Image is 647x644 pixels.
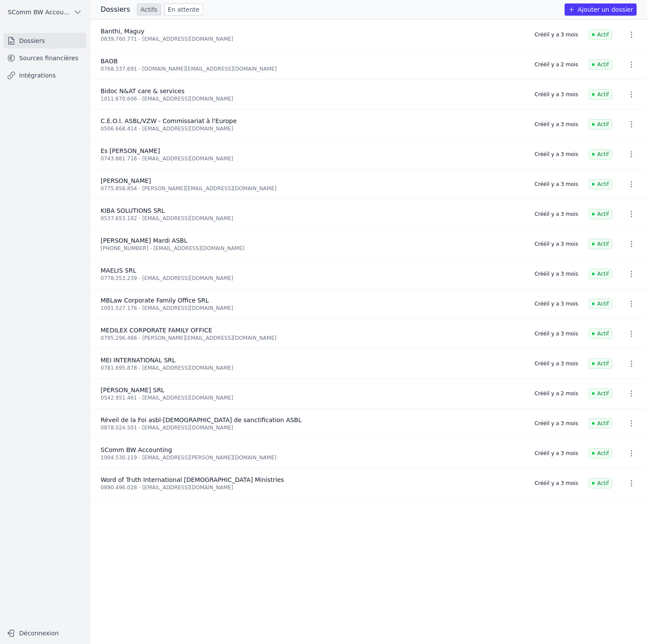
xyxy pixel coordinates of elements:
[588,209,612,219] span: Actif
[588,179,612,189] span: Actif
[101,357,176,364] span: MEI INTERNATIONAL SRL
[101,117,237,124] span: C.E.O.I. ASBL/VZW - Commissariat à l'Europe
[101,267,136,274] span: MAELIS SRL
[101,476,284,483] span: Word of Truth International [DEMOGRAPHIC_DATA] Ministries
[535,91,578,98] div: Créé il y a 3 mois
[101,147,160,154] span: Es [PERSON_NAME]
[588,269,612,279] span: Actif
[101,335,524,342] div: 0795.296.466 - [PERSON_NAME][EMAIL_ADDRESS][DOMAIN_NAME]
[535,211,578,218] div: Créé il y a 3 mois
[535,61,578,68] div: Créé il y a 2 mois
[588,418,612,429] span: Actif
[535,360,578,367] div: Créé il y a 3 mois
[101,454,524,461] div: 1004.530.119 - [EMAIL_ADDRESS][PERSON_NAME][DOMAIN_NAME]
[8,8,70,16] span: SComm BW Accounting
[3,33,86,49] a: Dossiers
[535,31,578,38] div: Créé il y a 3 mois
[588,358,612,369] span: Actif
[588,119,612,130] span: Actif
[588,448,612,459] span: Actif
[588,149,612,159] span: Actif
[588,89,612,100] span: Actif
[535,390,578,397] div: Créé il y a 2 mois
[535,330,578,337] div: Créé il y a 3 mois
[101,125,524,132] div: 0506.668.414 - [EMAIL_ADDRESS][DOMAIN_NAME]
[101,416,302,423] span: Réveil de la Foi asbl-[DEMOGRAPHIC_DATA] de sanctification ASBL
[101,4,130,15] h3: Dossiers
[535,151,578,158] div: Créé il y a 3 mois
[588,478,612,488] span: Actif
[101,446,172,453] span: SComm BW Accounting
[101,394,524,401] div: 0542.951.461 - [EMAIL_ADDRESS][DOMAIN_NAME]
[588,29,612,40] span: Actif
[101,88,185,94] span: Bidoc N&AT care & services
[588,329,612,339] span: Actif
[101,484,524,491] div: 0890.496.028 - [EMAIL_ADDRESS][DOMAIN_NAME]
[535,121,578,128] div: Créé il y a 3 mois
[101,245,524,252] div: [PHONE_NUMBER] - [EMAIL_ADDRESS][DOMAIN_NAME]
[101,327,212,334] span: MEDILEX CORPORATE FAMILY OFFICE
[535,241,578,247] div: Créé il y a 3 mois
[535,300,578,307] div: Créé il y a 3 mois
[101,305,524,312] div: 1001.527.176 - [EMAIL_ADDRESS][DOMAIN_NAME]
[101,364,524,371] div: 0781.695.878 - [EMAIL_ADDRESS][DOMAIN_NAME]
[101,275,524,282] div: 0778.353.239 - [EMAIL_ADDRESS][DOMAIN_NAME]
[3,5,86,19] button: SComm BW Accounting
[101,155,524,162] div: 0743.881.716 - [EMAIL_ADDRESS][DOMAIN_NAME]
[588,59,612,70] span: Actif
[101,28,144,35] span: Banthi, Maguy
[164,3,203,16] a: En attente
[535,480,578,487] div: Créé il y a 3 mois
[101,185,524,192] div: 0775.858.854 - [PERSON_NAME][EMAIL_ADDRESS][DOMAIN_NAME]
[101,215,524,222] div: 0537.653.182 - [EMAIL_ADDRESS][DOMAIN_NAME]
[3,68,86,83] a: Intégrations
[3,50,86,66] a: Sources financières
[588,388,612,399] span: Actif
[535,420,578,427] div: Créé il y a 3 mois
[101,177,151,184] span: [PERSON_NAME]
[101,207,165,214] span: KIBA SOLUTIONS SRL
[101,58,118,65] span: BAOB
[588,239,612,249] span: Actif
[101,95,524,102] div: 1011.670.606 - [EMAIL_ADDRESS][DOMAIN_NAME]
[588,299,612,309] span: Actif
[101,237,187,244] span: [PERSON_NAME] Mardi ASBL
[3,626,86,640] button: Déconnexion
[565,3,637,16] button: Ajouter un dossier
[137,3,161,16] a: Actifs
[101,36,524,42] div: 0839.760.771 - [EMAIL_ADDRESS][DOMAIN_NAME]
[101,65,524,72] div: 0768.337.691 - [DOMAIN_NAME][EMAIL_ADDRESS][DOMAIN_NAME]
[101,387,164,394] span: [PERSON_NAME] SRL
[535,181,578,188] div: Créé il y a 3 mois
[101,297,209,304] span: MBLaw Corporate Family Office SRL
[535,270,578,277] div: Créé il y a 3 mois
[101,424,524,431] div: 0878.024.501 - [EMAIL_ADDRESS][DOMAIN_NAME]
[535,450,578,457] div: Créé il y a 3 mois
